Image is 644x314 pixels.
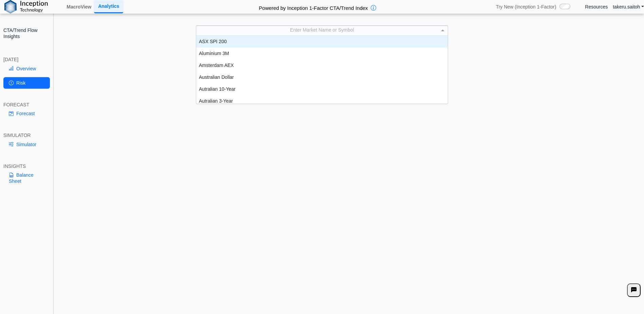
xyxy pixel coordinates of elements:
div: FORECAST [3,102,50,108]
div: Amsterdam AEX [196,59,448,71]
span: Try New (Inception 1-Factor) [496,4,556,10]
div: SIMULATOR [3,132,50,138]
a: Analytics [94,0,123,13]
a: Simulator [3,139,50,150]
h2: Powered by Inception 1-Factor CTA/Trend Index [256,2,371,12]
a: takeru.saitoh [613,4,644,10]
h5: CTA Expected Flow [DATE] Under Defined EOD Market Scenarios [57,53,641,57]
div: INSIGHTS [3,163,50,169]
a: Risk [3,77,50,89]
div: Australian Dollar [196,71,448,83]
div: Aluminium 3M [196,48,448,59]
div: Autralian 10-Year [196,83,448,95]
a: Overview [3,63,50,74]
h2: CTA/Trend Flow Insights [3,27,50,39]
a: Balance Sheet [3,169,50,187]
div: Autralian 3-Year [196,95,448,107]
div: Enter Market Name or Symbol [196,26,448,35]
div: grid [196,36,448,104]
a: Forecast [3,108,50,119]
div: [DATE] [3,56,50,63]
a: Resources [585,4,608,10]
div: ASX SPI 200 [196,36,448,48]
a: MacroView [64,1,94,13]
